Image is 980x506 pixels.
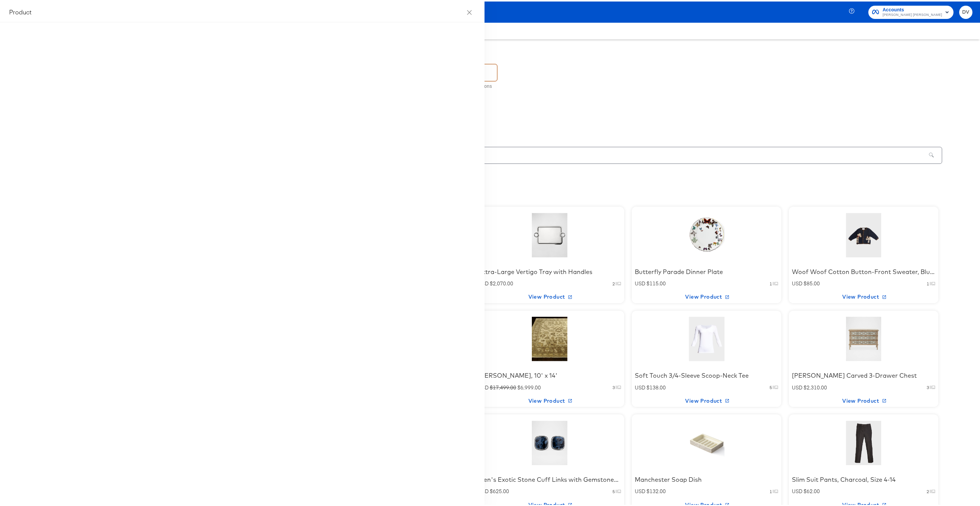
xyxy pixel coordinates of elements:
[770,487,772,493] small: 1
[770,383,772,389] small: 5
[475,393,625,405] button: View Product
[792,279,804,285] span: USD
[478,291,622,300] span: View Product
[632,393,781,405] button: View Product
[478,474,622,483] div: Men's Exotic Stone Cuff Links with Gemstones in Silver, 18mm
[478,395,622,404] span: View Product
[466,8,472,14] span: close
[475,290,625,302] button: View Product
[635,383,647,389] span: USD
[868,4,954,17] button: Accounts[PERSON_NAME] [PERSON_NAME]
[612,279,615,285] small: 2
[792,474,935,483] div: Slim Suit Pants, Charcoal, Size 4-14
[632,290,781,302] button: View Product
[478,370,622,378] div: [PERSON_NAME], 10' x 14'
[962,6,969,15] span: DV
[9,6,475,14] div: Product
[804,279,820,285] span: $85.00
[883,5,942,12] span: Accounts
[490,486,509,493] span: $625.00
[635,266,778,275] div: Butterfly Parade Dinner Plate
[770,279,772,285] small: 1
[647,486,666,493] span: $132.00
[158,164,937,171] p: Search for products by name or ID.
[927,487,929,493] small: 2
[478,266,622,275] div: Extra-Large Vertigo Tray with Handles
[883,11,942,17] span: [PERSON_NAME] [PERSON_NAME]
[635,279,647,285] span: USD
[927,383,929,389] small: 3
[635,370,778,378] div: Soft Touch 3/4-Sleeve Scoop-Neck Tee
[612,383,615,389] small: 3
[635,474,778,483] div: Manchester Soap Dish
[959,4,972,17] button: DV
[792,266,935,275] div: Woof Woof Cotton Button-Front Sweater, Blue, Size 6-24 Months
[612,487,615,493] small: 5
[635,395,778,404] span: View Product
[490,279,513,285] span: $2,070.00
[804,383,827,389] span: $2,310.00
[516,383,541,389] span: $6,999.00
[490,383,516,389] span: $17,499.00
[635,291,778,300] span: View Product
[647,383,666,389] span: $138.00
[789,290,938,302] button: View Product
[792,395,935,404] span: View Product
[647,279,666,285] span: $115.00
[792,383,804,389] span: USD
[927,279,929,285] small: 1
[804,486,820,493] span: $62.00
[792,486,804,493] span: USD
[789,393,938,405] button: View Product
[792,370,935,378] div: [PERSON_NAME] Carved 3-Drawer Chest
[635,486,647,493] span: USD
[792,291,935,300] span: View Product
[157,122,942,133] div: Meta Catalog / Neiman Marcus Product Catalog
